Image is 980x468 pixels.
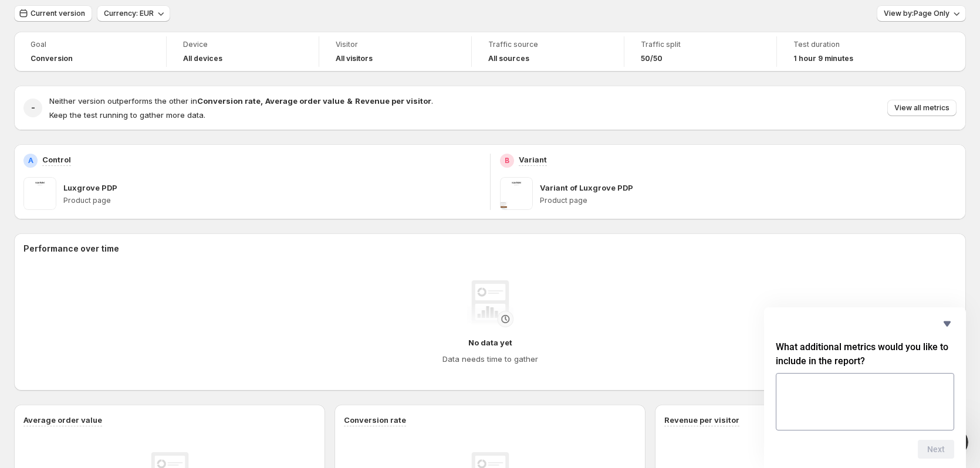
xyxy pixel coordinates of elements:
h3: Revenue per visitor [664,414,739,426]
button: Send a message… [201,374,220,392]
button: Home [184,5,206,27]
p: Control [42,154,71,165]
a: DeviceAll devices [183,39,302,65]
div: yes, you have to assign product to template you set to control A [19,260,183,283]
span: 1 hour 9 minutes [793,54,853,63]
a: GoalConversion [31,39,150,65]
button: View all metrics [887,100,957,116]
button: Gif picker [37,378,46,388]
p: Luxgrove PDP [63,182,117,194]
div: When you set the experiment, the template of control A has to be assigned to the product [19,177,183,211]
h4: All sources [488,54,529,63]
a: VisitorAll visitors [336,39,455,65]
span: Visitor [336,40,455,49]
h2: - [31,102,35,114]
span: Currency: EUR [104,9,154,18]
h2: Performance over time [23,243,957,255]
div: As you can see here, that template has not been assigned to any product, so the split traffic wil... [9,291,192,423]
h4: All visitors [336,54,373,63]
div: Antony says… [9,169,225,254]
span: Current version [31,9,85,18]
div: I have assigned now a product to "Luxgrove PDP". But now no product is assigned to the variant te... [52,107,216,152]
h3: Conversion rate [344,414,406,426]
span: 50/50 [641,54,663,63]
img: Profile image for Antony [33,6,52,25]
p: Active [57,15,80,26]
span: Conversion [31,54,73,63]
h4: Data needs time to gather [442,353,538,365]
p: Variant [519,154,547,165]
button: Next question [918,440,954,459]
h3: Average order value [23,414,102,426]
div: So to resolve the issue, you have to assign the product to the template"Luxgrove PDP"[PERSON_NAME... [9,30,192,79]
div: I have assigned now a product to "Luxgrove PDP". But now no product is assigned to the variant te... [42,100,225,160]
h1: [PERSON_NAME] [57,6,133,15]
span: Keep the test running to gather more data. [49,110,205,120]
h2: A [28,156,33,165]
strong: Average order value [265,96,344,106]
img: No data yet [467,280,513,327]
h4: All devices [183,54,222,63]
strong: Revenue per visitor [355,96,431,106]
span: Device [183,40,302,49]
button: Hide survey [940,317,954,331]
button: go back [8,5,30,27]
div: What additional metrics would you like to include in the report? [776,317,954,459]
span: Traffic split [641,40,760,49]
img: Luxgrove PDP [23,177,56,210]
div: Close [206,5,227,26]
div: When you set the experiment, the template of control A has to be assigned to the productand the t... [9,169,192,253]
span: Traffic source [488,40,607,49]
strong: Conversion rate [197,96,261,106]
p: Variant of Luxgrove PDP [540,182,633,194]
div: Antony says… [9,253,225,291]
span: View by: Page Only [884,9,949,18]
strong: & [347,96,353,106]
div: Antony says… [9,291,225,424]
span: Neither version outperforms the other in . [49,96,433,106]
button: Currency: EUR [97,5,170,22]
textarea: Message… [10,354,225,374]
h2: What additional metrics would you like to include in the report? [776,340,954,368]
button: View by:Page Only [877,5,966,22]
b: "Luxgrove PDP" [56,61,129,70]
strong: , [261,96,263,106]
textarea: What additional metrics would you like to include in the report? [776,373,954,430]
div: yes, you have to assign product to template you set to control A [9,253,192,290]
p: Product page [540,196,957,205]
button: Current version [14,5,92,22]
div: So to resolve the issue, you have to assign the product to the template [19,38,183,72]
a: Test duration1 hour 9 minutes [793,39,913,65]
div: Antony says… [9,30,225,100]
button: Emoji picker [18,378,28,388]
button: Upload attachment [56,378,65,388]
h4: No data yet [468,337,512,348]
div: [PERSON_NAME] • 5m ago [19,81,113,88]
img: Variant of Luxgrove PDP [500,177,533,210]
span: Test duration [793,40,913,49]
a: Traffic split50/50 [641,39,760,65]
p: Product page [63,196,481,205]
span: View all metrics [894,103,949,113]
a: Traffic sourceAll sources [488,39,607,65]
div: As you can see here, that template has not been assigned to any product, so the split traffic wil... [19,299,183,333]
span: Goal [31,40,150,49]
div: and the template of variant B does not need to be assigned to the product, just publish without a... [19,211,183,245]
div: Julian says… [9,100,225,169]
h2: B [505,156,509,165]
